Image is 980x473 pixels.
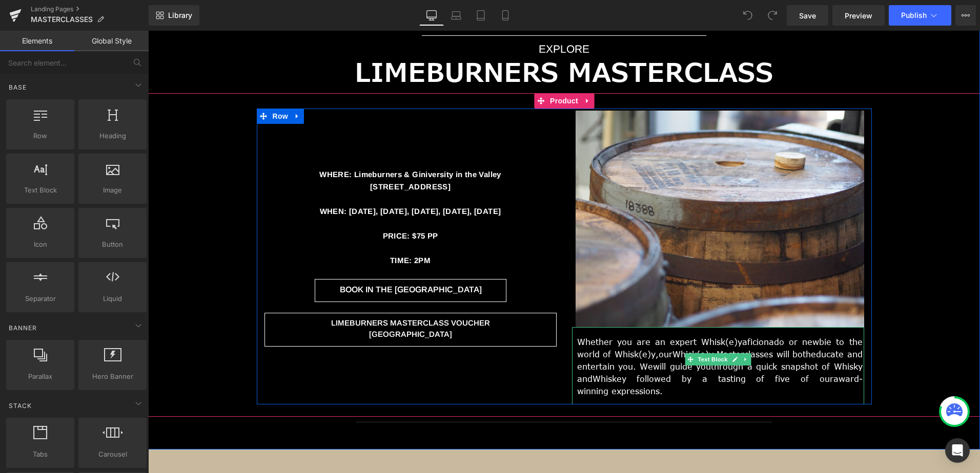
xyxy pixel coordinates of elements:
span: Text Block [9,185,71,196]
button: Publish [889,5,951,26]
a: Expand / Collapse [142,78,156,93]
span: Product [399,62,433,78]
span: will guide you [505,330,563,341]
span: Icon [9,239,71,250]
span: through a quick snapshot of Whisky and [429,330,714,354]
a: New Library [149,5,199,26]
a: Preview [832,5,885,26]
span: MASTERCLASSES [31,15,93,24]
span: educate and entertain you. We [429,318,714,341]
span: Save [799,10,816,21]
a: Tablet [468,5,493,26]
span: WHEN: [DATE], [DATE], [DATE], [DATE], [DATE] [172,176,353,185]
span: Whisk(e)y Masterclasses will both [524,318,663,329]
span: Base [8,82,28,92]
span: WHERE: Limeburners & Giniversity in the Valley [171,139,353,148]
span: Hero Banner [81,371,144,382]
span: Whether you are an expert Whisk(e)y [429,306,595,317]
span: aficionado or newbie to the world of Whisk(e)y, [429,306,714,329]
a: Mobile [493,5,518,26]
span: Tabs [9,449,71,460]
span: Publish [901,11,927,19]
span: award-winning expressions. [429,342,714,366]
a: Laptop [444,5,468,26]
span: Carousel [81,449,144,460]
button: Redo [762,5,783,26]
span: Banner [8,323,38,333]
a: BOOK IN THE [GEOGRAPHIC_DATA] [167,248,358,271]
span: Library [168,11,192,20]
span: Liquid [81,293,144,304]
span: LIMEBURNERS MASTERCLASS VOUCHER [GEOGRAPHIC_DATA] [183,288,342,308]
div: EXPLORE [116,10,716,27]
span: Separator [9,293,71,304]
span: Row [9,131,71,141]
span: BOOK IN THE [GEOGRAPHIC_DATA] [192,254,334,263]
div: Open Intercom Messenger [945,438,970,463]
a: Expand / Collapse [433,62,446,78]
b: TIME: 2PM [242,225,282,234]
a: LIMEBURNERS MASTERCLASS VOUCHER [GEOGRAPHIC_DATA] [116,282,409,316]
span: Image [81,185,144,196]
span: Heading [81,131,144,141]
span: Preview [845,10,872,21]
a: Landing Pages [31,5,149,13]
span: Text Block [547,322,581,335]
span: [STREET_ADDRESS] [222,152,302,160]
span: Whiskey followed by a tasting of five of our [444,342,685,354]
button: More [955,5,976,26]
button: Undo [738,5,758,26]
a: Desktop [419,5,444,26]
span: Button [81,239,144,250]
span: Parallax [9,371,71,382]
span: our [511,318,524,329]
b: PRICE: $75 PP [235,201,290,209]
a: Expand / Collapse [592,322,603,335]
span: Stack [8,401,33,411]
a: Global Style [74,31,149,51]
span: Row [122,78,142,93]
h2: LIMEBURNERS MASTERCLASS [157,26,675,57]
